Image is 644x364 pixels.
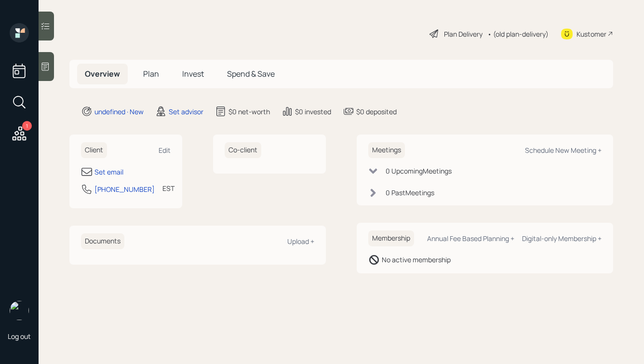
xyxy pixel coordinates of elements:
[143,68,159,79] span: Plan
[525,146,602,155] div: Schedule New Meeting +
[182,68,204,79] span: Invest
[386,166,452,176] div: 0 Upcoming Meeting s
[162,183,174,193] div: EST
[386,188,434,198] div: 0 Past Meeting s
[368,230,414,246] h6: Membership
[10,301,29,320] img: hunter_neumayer.jpg
[522,234,602,243] div: Digital-only Membership +
[8,332,31,341] div: Log out
[94,107,144,117] div: undefined · New
[22,121,32,131] div: 1
[159,146,171,155] div: Edit
[444,29,483,39] div: Plan Delivery
[169,107,203,117] div: Set advisor
[227,68,275,79] span: Spend & Save
[225,142,261,158] h6: Co-client
[81,142,107,158] h6: Client
[94,167,123,177] div: Set email
[382,255,451,265] div: No active membership
[368,142,405,158] h6: Meetings
[94,184,155,194] div: [PHONE_NUMBER]
[295,107,331,117] div: $0 invested
[356,107,397,117] div: $0 deposited
[228,107,270,117] div: $0 net-worth
[577,29,606,39] div: Kustomer
[287,237,314,246] div: Upload +
[85,68,120,79] span: Overview
[427,234,514,243] div: Annual Fee Based Planning +
[487,29,549,39] div: • (old plan-delivery)
[81,233,124,249] h6: Documents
